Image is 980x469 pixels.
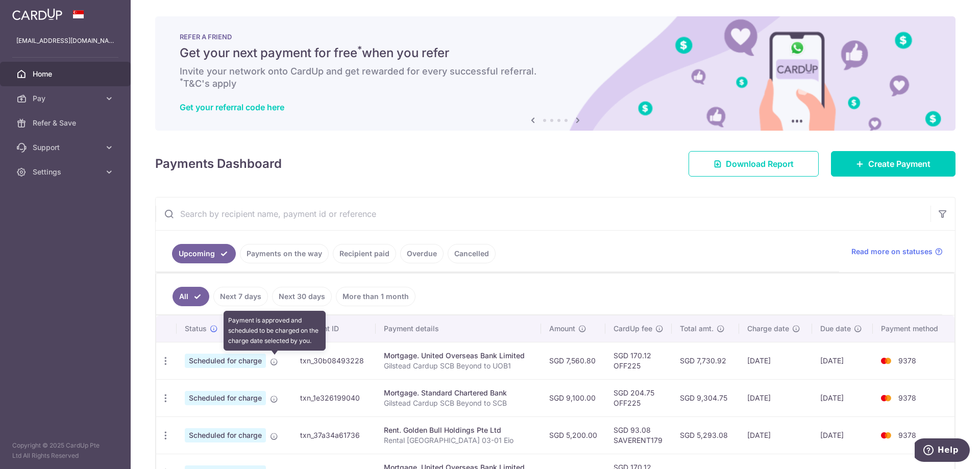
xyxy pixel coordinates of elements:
[292,342,376,379] td: txn_30b08493228
[16,36,114,46] p: [EMAIL_ADDRESS][DOMAIN_NAME]
[173,287,209,306] a: All
[213,287,268,306] a: Next 7 days
[812,342,873,379] td: [DATE]
[898,393,916,402] span: 9378
[384,388,532,398] div: Mortgage. Standard Chartered Bank
[333,244,396,263] a: Recipient paid
[549,324,575,334] span: Amount
[384,425,532,435] div: Rent. Golden Bull Holdings Pte Ltd
[384,351,532,361] div: Mortgage. United Overseas Bank Limited
[541,379,605,416] td: SGD 9,100.00
[726,158,794,170] span: Download Report
[33,93,100,104] span: Pay
[820,324,851,334] span: Due date
[240,244,329,263] a: Payments on the way
[876,429,896,441] img: Bank Card
[185,354,266,368] span: Scheduled for charge
[180,65,931,90] h6: Invite your network onto CardUp and get rewarded for every successful referral. T&C's apply
[180,33,931,41] p: REFER A FRIEND
[292,379,376,416] td: txn_1e326199040
[384,398,532,408] p: Gilstead Cardup SCB Beyond to SCB
[672,379,739,416] td: SGD 9,304.75
[336,287,415,306] a: More than 1 month
[33,69,100,79] span: Home
[851,246,933,257] span: Read more on statuses
[272,287,332,306] a: Next 30 days
[224,311,326,351] div: Payment is approved and scheduled to be charged on the charge date selected by you.
[541,342,605,379] td: SGD 7,560.80
[689,151,819,177] a: Download Report
[898,356,916,365] span: 9378
[33,118,100,128] span: Refer & Save
[739,342,812,379] td: [DATE]
[915,438,970,464] iframe: Opens a widget where you can find more information
[876,392,896,404] img: Bank Card
[873,315,954,342] th: Payment method
[739,416,812,454] td: [DATE]
[812,416,873,454] td: [DATE]
[812,379,873,416] td: [DATE]
[739,379,812,416] td: [DATE]
[614,324,652,334] span: CardUp fee
[831,151,955,177] a: Create Payment
[180,102,284,112] a: Get your referral code here
[33,167,100,177] span: Settings
[185,428,266,442] span: Scheduled for charge
[876,355,896,367] img: Bank Card
[384,435,532,446] p: Rental [GEOGRAPHIC_DATA] 03-01 Eio
[898,431,916,439] span: 9378
[376,315,541,342] th: Payment details
[541,416,605,454] td: SGD 5,200.00
[12,8,62,20] img: CardUp
[180,45,931,61] h5: Get your next payment for free when you refer
[605,342,672,379] td: SGD 170.12 OFF225
[400,244,444,263] a: Overdue
[851,246,943,257] a: Read more on statuses
[155,155,282,173] h4: Payments Dashboard
[605,416,672,454] td: SGD 93.08 SAVERENT179
[672,416,739,454] td: SGD 5,293.08
[156,198,930,230] input: Search by recipient name, payment id or reference
[33,142,100,153] span: Support
[384,361,532,371] p: Gilstead Cardup SCB Beyond to UOB1
[680,324,714,334] span: Total amt.
[155,16,955,131] img: RAF banner
[448,244,496,263] a: Cancelled
[185,324,207,334] span: Status
[292,315,376,342] th: Payment ID
[605,379,672,416] td: SGD 204.75 OFF225
[672,342,739,379] td: SGD 7,730.92
[292,416,376,454] td: txn_37a34a61736
[172,244,236,263] a: Upcoming
[185,391,266,405] span: Scheduled for charge
[868,158,930,170] span: Create Payment
[747,324,789,334] span: Charge date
